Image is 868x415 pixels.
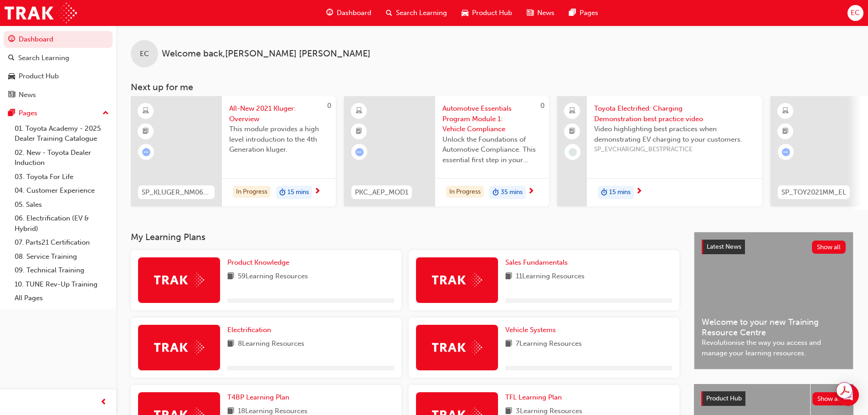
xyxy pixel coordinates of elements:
[19,108,37,118] div: Pages
[4,68,113,85] a: Product Hub
[288,187,309,198] span: 15 mins
[116,82,868,92] h3: Next up for me
[462,7,468,19] span: car-icon
[847,5,863,21] button: EC
[601,187,607,199] span: duration-icon
[162,49,370,59] span: Welcome back , [PERSON_NAME] [PERSON_NAME]
[781,187,846,198] span: SP_TOY2021MM_EL
[11,277,113,292] a: 10. TUNE Rev-Up Training
[580,8,598,18] span: Pages
[516,338,582,350] span: 7 Learning Resources
[11,170,113,184] a: 03. Toyota For Life
[8,91,15,99] span: news-icon
[319,4,379,22] a: guage-iconDashboard
[519,4,562,22] a: news-iconNews
[8,109,15,118] span: pages-icon
[379,4,454,22] a: search-iconSearch Learning
[233,186,271,198] div: In Progress
[227,338,234,350] span: book-icon
[594,144,755,155] span: SP_EVCHARGING_BESTPRACTICE
[562,4,606,22] a: pages-iconPages
[227,325,275,335] a: Electrification
[594,103,755,124] span: Toyota Electrified: Charging Demonstration best practice video
[505,326,556,334] span: Vehicle Systems
[337,8,371,18] span: Dashboard
[782,126,789,138] span: booktick-icon
[326,7,333,19] span: guage-icon
[19,71,59,82] div: Product Hub
[142,187,211,198] span: SP_KLUGER_NM0621_EL01
[327,102,331,110] span: 0
[432,340,482,354] img: Trak
[11,184,113,198] a: 04. Customer Experience
[8,36,15,44] span: guage-icon
[142,148,150,156] span: learningRecordVerb_ATTEMPT-icon
[11,263,113,277] a: 09. Technical Training
[314,188,321,196] span: next-icon
[609,187,631,198] span: 15 mins
[569,7,576,19] span: pages-icon
[505,271,512,282] span: book-icon
[540,102,544,110] span: 0
[569,148,577,156] span: learningRecordVerb_NONE-icon
[11,250,113,264] a: 08. Service Training
[505,257,571,268] a: Sales Fundamentals
[19,90,36,100] div: News
[701,391,846,406] a: Product HubShow all
[505,393,562,401] span: TFL Learning Plan
[131,232,679,242] h3: My Learning Plans
[355,187,408,198] span: PKC_AEP_MOD1
[493,187,499,199] span: duration-icon
[227,392,293,403] a: T4BP Learning Plan
[706,395,742,402] span: Product Hub
[505,338,512,350] span: book-icon
[154,273,204,287] img: Trak
[356,105,362,117] span: learningResourceType_ELEARNING-icon
[100,397,107,408] span: prev-icon
[501,187,523,198] span: 35 mins
[229,124,329,155] span: This module provides a high level introduction to the 4th Generation kluger.
[782,148,790,156] span: learningRecordVerb_ATTEMPT-icon
[131,96,336,206] a: 0SP_KLUGER_NM0621_EL01All-New 2021 Kluger: OverviewThis module provides a high level introduction...
[238,271,308,282] span: 59 Learning Resources
[569,126,575,138] span: booktick-icon
[238,338,304,350] span: 8 Learning Resources
[227,271,234,282] span: book-icon
[227,326,271,334] span: Electrification
[386,7,392,19] span: search-icon
[344,96,549,206] a: 0PKC_AEP_MOD1Automotive Essentials Program Module 1: Vehicle ComplianceUnlock the Foundations of ...
[4,50,113,67] a: Search Learning
[4,31,113,48] a: Dashboard
[707,243,741,251] span: Latest News
[702,240,846,254] a: Latest NewsShow all
[594,124,755,144] span: Video highlighting best practices when demonstrating EV charging to your customers.
[11,236,113,250] a: 07. Parts21 Certification
[528,188,534,196] span: next-icon
[454,4,519,22] a: car-iconProduct Hub
[446,186,484,198] div: In Progress
[396,8,447,18] span: Search Learning
[8,72,15,81] span: car-icon
[636,188,642,196] span: next-icon
[516,271,585,282] span: 11 Learning Resources
[537,8,555,18] span: News
[505,325,560,335] a: Vehicle Systems
[356,126,362,138] span: booktick-icon
[442,134,542,165] span: Unlock the Foundations of Automotive Compliance. This essential first step in your Automotive Ess...
[527,7,534,19] span: news-icon
[505,392,565,403] a: TFL Learning Plan
[154,340,204,354] img: Trak
[694,232,853,369] a: Latest NewsShow allWelcome to your new Training Resource CentreRevolutionise the way you access a...
[505,258,568,266] span: Sales Fundamentals
[227,258,289,266] span: Product Knowledge
[229,103,329,124] span: All-New 2021 Kluger: Overview
[4,105,113,122] button: Pages
[432,273,482,287] img: Trak
[227,393,289,401] span: T4BP Learning Plan
[8,54,15,62] span: search-icon
[103,108,109,119] span: up-icon
[812,392,847,405] button: Show all
[442,103,542,134] span: Automotive Essentials Program Module 1: Vehicle Compliance
[782,105,789,117] span: learningResourceType_ELEARNING-icon
[11,198,113,212] a: 05. Sales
